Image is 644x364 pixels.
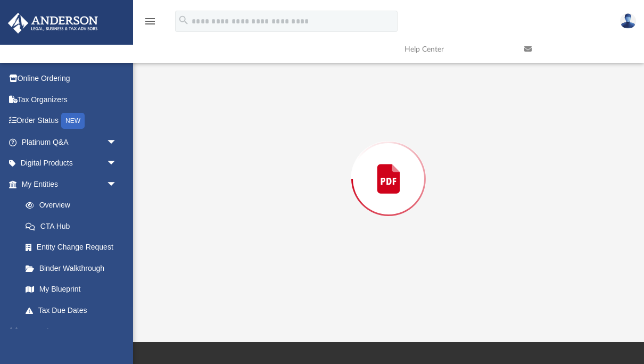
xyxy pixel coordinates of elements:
a: Tax Due Dates [15,300,133,321]
img: User Pic [620,13,636,29]
div: Preview [159,13,618,316]
a: Order StatusNEW [7,110,133,132]
i: menu [144,15,156,28]
span: arrow_drop_down [106,173,128,195]
span: arrow_drop_down [106,321,128,343]
a: My Entitiesarrow_drop_down [7,173,133,195]
a: menu [144,20,156,28]
a: Binder Walkthrough [15,258,133,279]
span: arrow_drop_down [106,153,128,175]
a: Overview [15,195,133,216]
a: Online Ordering [7,68,133,89]
span: arrow_drop_down [106,131,128,153]
a: My Blueprint [15,279,128,300]
a: CTA Hub [15,216,133,237]
a: Digital Productsarrow_drop_down [7,153,133,174]
a: Platinum Q&Aarrow_drop_down [7,131,133,153]
a: Help Center [397,28,516,70]
i: search [178,14,189,26]
a: My Anderson Teamarrow_drop_down [7,321,128,342]
img: Anderson Advisors Platinum Portal [5,13,101,34]
a: Entity Change Request [15,237,133,258]
a: Tax Organizers [7,89,133,110]
div: NEW [61,113,85,129]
